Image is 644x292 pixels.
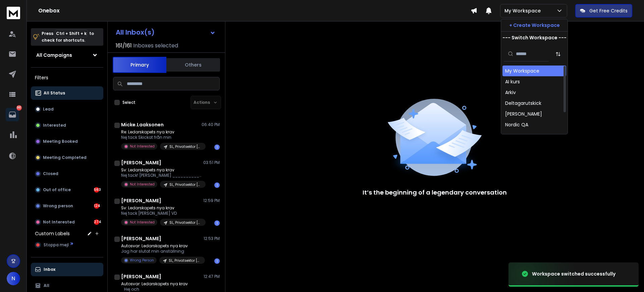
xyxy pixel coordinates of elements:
p: Autosvar: Ledarskapets nya krav [121,281,202,287]
p: All [44,283,49,288]
div: 274 [94,219,99,225]
p: Nej tack [PERSON_NAME] VD [121,211,202,216]
p: --- Switch Workspace --- [502,34,567,41]
h1: [PERSON_NAME] [121,273,161,280]
p: 03:51 PM [203,160,220,165]
button: Out of office563 [31,183,103,197]
p: Nej tack! [PERSON_NAME] ___________________ [121,173,202,178]
p: Sv: Ledarskapets nya krav [121,205,202,211]
span: 161 / 161 [116,42,132,50]
button: Not Interested274 [31,215,103,229]
button: All Status [31,86,103,100]
div: 1 [214,258,220,264]
p: Get Free Credits [589,7,628,14]
p: Not Interested [130,220,155,225]
div: Nordic QA [505,121,528,128]
button: Meeting Booked [31,135,103,148]
p: Wrong Person [130,258,154,263]
h3: Inboxes selected [133,42,178,50]
p: Closed [43,171,58,176]
p: Not Interested [130,144,155,149]
button: Interested [31,119,103,132]
h3: Custom Labels [35,230,70,237]
p: 12:53 PM [204,236,220,241]
img: logo [7,7,20,19]
button: Stoppa mejl [31,238,103,252]
p: 961 [16,105,22,111]
p: All Status [44,90,65,96]
p: Sv: Ledarskapets nya krav [121,167,202,173]
p: Meeting Completed [43,155,87,160]
p: Not Interested [130,182,155,187]
h1: Micke.Laaksonen [121,121,164,128]
p: Autosvar: Ledarskapets nya krav [121,243,202,249]
p: Wrong person [43,203,73,209]
p: Nej tack Skickat från min [121,135,202,140]
button: Get Free Credits [575,4,632,17]
button: Meeting Completed [31,151,103,164]
h1: All Campaigns [36,52,72,58]
p: Hej och [121,287,202,292]
p: Press to check for shortcuts. [42,30,94,44]
p: Not Interested [43,219,75,225]
p: Interested [43,123,66,128]
div: 563 [94,187,99,193]
p: Meeting Booked [43,139,78,144]
div: 1 [214,144,220,150]
p: Inbox [44,267,55,272]
h1: Onebox [38,7,471,15]
button: Inbox [31,263,103,276]
button: Lead [31,102,103,116]
div: Arkiv [505,89,516,96]
button: N [7,272,20,285]
button: + Create Workspace [501,19,568,31]
p: 12:59 PM [203,198,220,203]
span: Ctrl + Shift + k [55,30,88,37]
div: 124 [94,203,99,209]
button: Closed [31,167,103,180]
p: It’s the beginning of a legendary conversation [363,188,507,197]
p: Re: Ledarskapets nya krav [121,129,202,135]
p: + Create Workspace [509,22,560,29]
h1: [PERSON_NAME] [121,235,161,242]
div: QA SWE [505,132,523,139]
button: Wrong person124 [31,199,103,213]
p: SL, Privatsektor [PERSON_NAME], verified with millionv, 40 000-slutet,250804 [169,258,201,263]
div: Deltagarutskick [505,100,541,107]
button: Sort by Sort A-Z [551,47,565,61]
label: Select [122,100,136,105]
a: 961 [6,108,19,121]
p: Out of office [43,187,71,193]
button: Others [166,57,220,72]
div: 1 [214,182,220,188]
div: AI kurs [505,78,520,85]
p: 12:47 PM [204,274,220,279]
button: All Inbox(s) [110,26,221,39]
p: 06:40 PM [202,122,220,127]
h1: [PERSON_NAME] [121,159,161,166]
button: Primary [113,57,166,73]
p: SL, Privatsektor [PERSON_NAME], verified with millionv, 40 000-slutet,250804 [169,144,202,149]
h3: Filters [31,73,103,82]
h1: All Inbox(s) [116,29,155,36]
div: My Workspace [505,68,539,74]
p: Lead [43,107,54,112]
div: Workspace switched successfully [532,270,615,277]
p: Jag har slutat min anställning [121,249,202,254]
p: My Workspace [504,7,543,14]
button: All Campaigns [31,48,103,62]
h1: [PERSON_NAME] [121,197,161,204]
div: 1 [214,220,220,226]
span: Stoppa mejl [44,242,69,248]
p: SL, Privatsektor [PERSON_NAME], verified with millionv, 40 000-slutet,250804 [169,220,202,225]
p: SL, Privatsektor [PERSON_NAME], verified with millionv, 40 000-slutet,250804 [169,182,202,187]
div: [PERSON_NAME] [505,111,542,117]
